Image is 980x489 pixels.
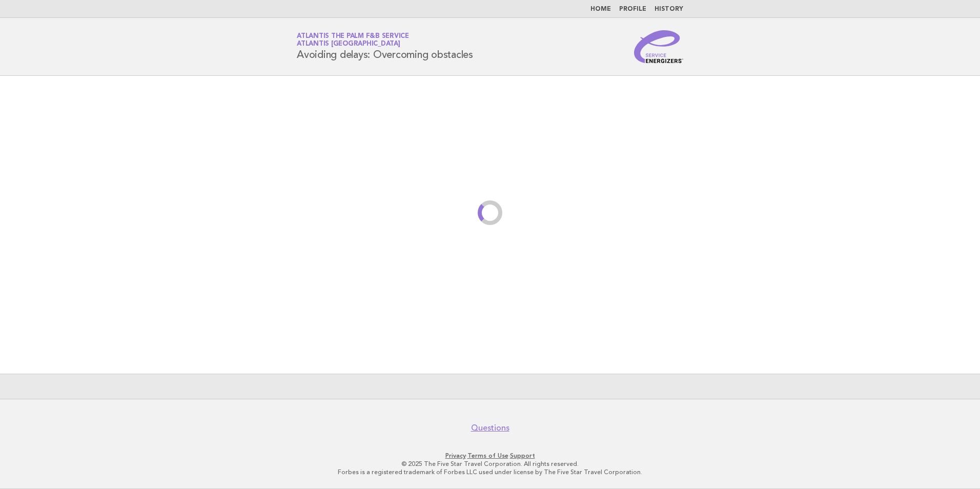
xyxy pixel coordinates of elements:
a: Profile [619,6,646,12]
a: Home [590,6,611,12]
p: Forbes is a registered trademark of Forbes LLC used under license by The Five Star Travel Corpora... [176,468,804,476]
a: Support [510,452,535,459]
a: Atlantis the Palm F&B ServiceAtlantis [GEOGRAPHIC_DATA] [297,33,409,47]
span: Atlantis [GEOGRAPHIC_DATA] [297,41,400,48]
img: Service Energizers [634,30,683,63]
a: History [655,6,683,12]
p: © 2025 The Five Star Travel Corporation. All rights reserved. [176,460,804,468]
p: · · [176,452,804,460]
a: Questions [471,423,509,433]
a: Terms of Use [467,452,508,459]
h1: Avoiding delays: Overcoming obstacles [297,33,473,60]
a: Privacy [445,452,466,459]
